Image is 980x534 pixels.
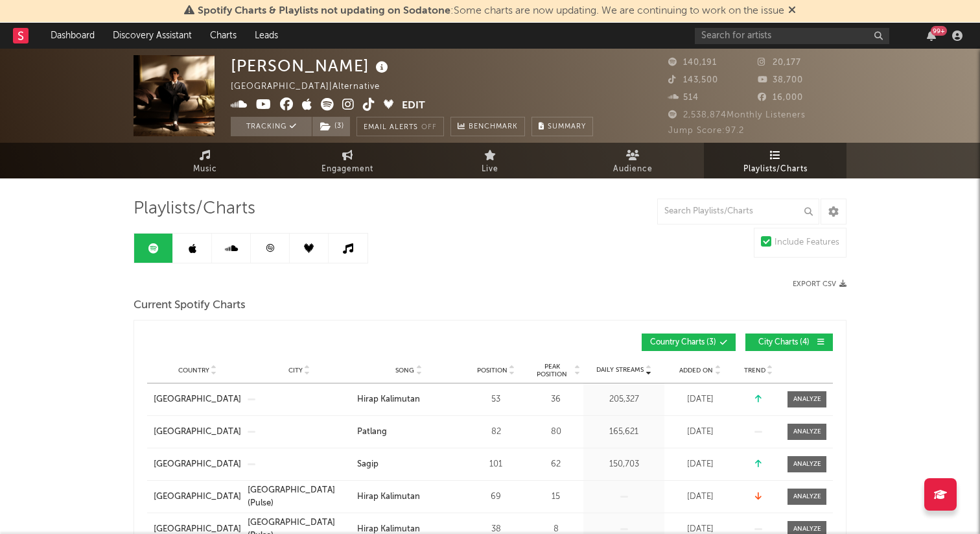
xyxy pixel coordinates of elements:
[469,119,518,135] span: Benchmark
[357,491,460,504] a: Hirap Kalimutan
[104,23,201,49] a: Discovery Assistant
[587,393,661,406] div: 205,327
[668,491,732,504] div: [DATE]
[231,79,395,95] div: [GEOGRAPHIC_DATA] | Alternative
[421,124,437,131] em: Off
[668,458,732,471] div: [DATE]
[642,334,736,351] button: Country Charts(3)
[154,426,241,439] a: [GEOGRAPHIC_DATA]
[668,426,732,439] div: [DATE]
[467,491,525,504] div: 69
[198,6,784,16] span: : Some charts are now updating. We are continuing to work on the issue
[561,143,704,178] a: Audience
[695,28,889,44] input: Search for artists
[704,143,846,178] a: Playlists/Charts
[531,117,593,136] button: Summary
[312,117,351,136] span: ( 3 )
[668,127,744,135] span: Jump Score: 97.2
[246,23,287,49] a: Leads
[745,334,833,351] button: City Charts(4)
[41,23,104,49] a: Dashboard
[743,162,808,177] span: Playlists/Charts
[531,363,572,378] span: Peak Position
[668,93,699,102] span: 514
[650,339,716,346] span: Country Charts ( 3 )
[548,123,586,130] span: Summary
[178,367,209,374] span: Country
[134,143,276,178] a: Music
[312,117,350,136] button: (3)
[613,162,653,177] span: Audience
[531,426,580,439] div: 80
[931,26,947,36] div: 99 +
[248,484,351,509] a: [GEOGRAPHIC_DATA] (Pulse)
[357,393,420,406] div: Hirap Kalimutan
[154,393,241,406] a: [GEOGRAPHIC_DATA]
[754,339,813,346] span: City Charts ( 4 )
[402,98,425,114] button: Edit
[357,491,420,504] div: Hirap Kalimutan
[467,393,525,406] div: 53
[198,6,450,16] span: Spotify Charts & Playlists not updating on Sodatone
[134,298,246,313] span: Current Spotify Charts
[775,235,839,250] div: Include Features
[758,93,803,102] span: 16,000
[288,367,303,374] span: City
[587,426,661,439] div: 165,621
[276,143,419,178] a: Engagement
[231,117,312,136] button: Tracking
[154,491,241,504] a: [GEOGRAPHIC_DATA]
[758,76,803,84] span: 38,700
[482,162,498,177] span: Live
[758,58,801,67] span: 20,177
[657,199,819,225] input: Search Playlists/Charts
[668,111,806,119] span: 2,538,874 Monthly Listeners
[201,23,246,49] a: Charts
[531,491,580,504] div: 15
[467,426,525,439] div: 82
[321,162,373,177] span: Engagement
[679,367,713,374] span: Added On
[357,426,387,439] div: Patlang
[587,458,661,471] div: 150,703
[793,280,846,288] button: Export CSV
[788,6,796,16] span: Dismiss
[596,365,644,375] span: Daily Streams
[668,58,717,67] span: 140,191
[419,143,561,178] a: Live
[357,458,379,471] div: Sagip
[450,117,525,136] a: Benchmark
[927,30,936,41] button: 99+
[477,367,507,374] span: Position
[531,458,580,471] div: 62
[357,426,460,439] a: Patlang
[193,162,217,177] span: Music
[668,393,732,406] div: [DATE]
[744,367,765,374] span: Trend
[531,393,580,406] div: 36
[467,458,525,471] div: 101
[231,55,391,77] div: [PERSON_NAME]
[357,393,460,406] a: Hirap Kalimutan
[357,458,460,471] a: Sagip
[134,201,255,217] span: Playlists/Charts
[356,117,444,136] button: Email AlertsOff
[668,76,718,84] span: 143,500
[154,458,241,471] a: [GEOGRAPHIC_DATA]
[395,367,414,374] span: Song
